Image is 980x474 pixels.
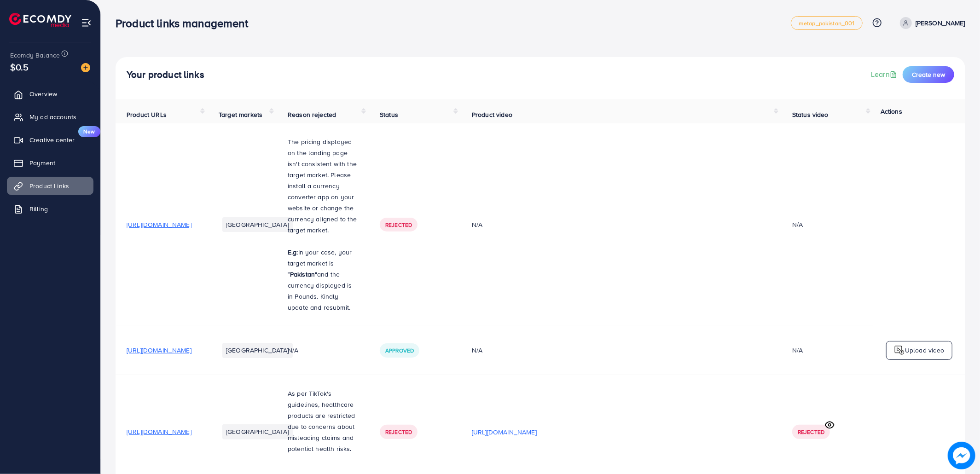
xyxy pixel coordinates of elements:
span: [URL][DOMAIN_NAME] [127,346,191,355]
strong: Pakistan" [290,270,317,279]
span: Creative center [29,135,75,145]
span: The pricing displayed on the landing page isn't consistent with the target market. Please install... [288,137,357,235]
img: logo [9,13,71,27]
h3: Product links management [116,17,255,30]
span: Rejected [385,428,412,436]
div: N/A [472,346,770,355]
span: In your case, your target market is “ [288,248,352,279]
a: Learn [871,69,899,80]
a: Billing [7,200,93,218]
h4: Your product links [127,69,204,81]
span: [URL][DOMAIN_NAME] [127,427,191,436]
div: N/A [472,220,770,229]
div: N/A [792,346,803,355]
span: Approved [385,347,414,354]
p: Upload video [905,345,945,356]
div: N/A [792,220,803,229]
p: [PERSON_NAME] [916,17,965,29]
span: [URL][DOMAIN_NAME] [127,220,191,229]
img: menu [81,17,92,28]
span: and the currency displayed is in Pounds. Kindly update and resubmit. [288,270,352,312]
span: Actions [881,107,902,116]
span: $0.5 [10,60,29,74]
img: logo [894,345,905,356]
span: Product video [472,110,512,119]
span: Rejected [798,428,824,436]
strong: E.g: [288,248,298,257]
img: image [948,442,975,469]
li: [GEOGRAPHIC_DATA] [222,217,293,232]
span: Status [380,110,398,119]
span: Status video [792,110,829,119]
a: Product Links [7,177,93,195]
li: [GEOGRAPHIC_DATA] [222,424,293,439]
span: Create new [912,70,945,79]
span: My ad accounts [29,112,76,121]
span: Payment [29,158,55,168]
span: N/A [288,346,298,355]
span: Ecomdy Balance [10,51,60,60]
a: Overview [7,85,93,103]
a: My ad accounts [7,108,93,126]
img: image [81,63,90,72]
a: [PERSON_NAME] [896,17,965,29]
p: [URL][DOMAIN_NAME] [472,427,537,438]
span: Billing [29,204,48,214]
span: Product URLs [127,110,167,119]
a: metap_pakistan_001 [791,16,863,30]
a: Payment [7,154,93,172]
span: As per TikTok's guidelines, healthcare products are restricted due to concerns about misleading c... [288,389,355,453]
li: [GEOGRAPHIC_DATA] [222,343,293,358]
span: metap_pakistan_001 [799,20,855,26]
a: Creative centerNew [7,131,93,149]
button: Create new [903,66,954,83]
span: Product Links [29,181,69,191]
span: New [78,126,100,137]
span: Reason rejected [288,110,336,119]
span: Target markets [219,110,262,119]
span: Rejected [385,221,412,229]
span: Overview [29,89,57,98]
